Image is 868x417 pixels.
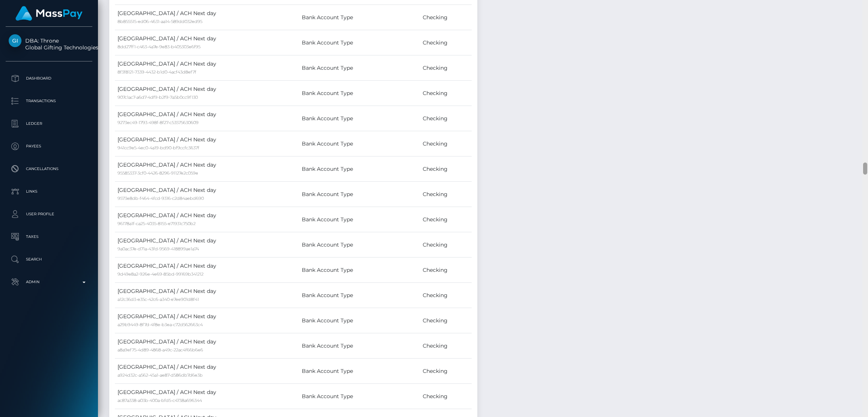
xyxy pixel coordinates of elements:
[299,359,420,384] td: Bank Account Type
[420,131,472,156] td: Checking
[118,221,196,226] small: 96178a1f-ca25-4035-8155-e71931c750b2
[118,19,202,24] small: 8b855515-ed06-4631-aa14-589dd032ed95
[299,308,420,333] td: Bank Account Type
[115,5,299,30] td: [GEOGRAPHIC_DATA] / ACH Next day
[9,95,89,107] p: Transactions
[115,106,299,131] td: [GEOGRAPHIC_DATA] / ACH Next day
[118,95,198,100] small: 907c1ac7-a6d7-4df9-b2f9-7a5b0cc9f130
[420,30,472,55] td: Checking
[420,232,472,258] td: Checking
[6,227,92,246] a: Taxes
[6,69,92,88] a: Dashboard
[118,145,199,150] small: 941cc9e5-4ec0-4a19-bd90-bf9ccfc3637f
[299,106,420,131] td: Bank Account Type
[420,106,472,131] td: Checking
[9,208,89,220] p: User Profile
[299,207,420,232] td: Bank Account Type
[6,92,92,110] a: Transactions
[420,156,472,182] td: Checking
[299,283,420,308] td: Bank Account Type
[6,137,92,156] a: Payees
[118,44,200,49] small: 8dd27ff1-c463-4a7e-9e83-b405303e6f95
[299,131,420,156] td: Bank Account Type
[9,254,89,265] p: Search
[118,120,199,125] small: 9273ec49-1793-498f-8f27-c53575630609
[6,182,92,201] a: Links
[420,283,472,308] td: Checking
[115,258,299,283] td: [GEOGRAPHIC_DATA] / ACH Next day
[6,250,92,269] a: Search
[118,373,203,378] small: a924d32c-a562-45a1-ae87-d586db7d6e3b
[118,246,199,251] small: 9a0ac37e-d71a-43fd-9569-418899ae1a74
[420,359,472,384] td: Checking
[115,359,299,384] td: [GEOGRAPHIC_DATA] / ACH Next day
[115,333,299,359] td: [GEOGRAPHIC_DATA] / ACH Next day
[115,81,299,106] td: [GEOGRAPHIC_DATA] / ACH Next day
[9,118,89,129] p: Ledger
[118,69,196,75] small: 8f3f8121-7339-4432-b1d0-4acf43d8ef7f
[299,30,420,55] td: Bank Account Type
[6,37,92,51] span: DBA: Throne Global Gifting Technologies Inc
[420,182,472,207] td: Checking
[115,55,299,81] td: [GEOGRAPHIC_DATA] / ACH Next day
[115,207,299,232] td: [GEOGRAPHIC_DATA] / ACH Next day
[115,232,299,258] td: [GEOGRAPHIC_DATA] / ACH Next day
[9,186,89,197] p: Links
[9,163,89,175] p: Cancellations
[118,398,202,403] small: ac87a338-a03b-400a-bfd5-c4738a696344
[420,207,472,232] td: Checking
[420,308,472,333] td: Checking
[115,384,299,409] td: [GEOGRAPHIC_DATA] / ACH Next day
[299,384,420,409] td: Bank Account Type
[420,5,472,30] td: Checking
[9,34,21,47] img: Global Gifting Technologies Inc
[115,131,299,156] td: [GEOGRAPHIC_DATA] / ACH Next day
[299,232,420,258] td: Bank Account Type
[299,55,420,81] td: Bank Account Type
[299,182,420,207] td: Bank Account Type
[115,308,299,333] td: [GEOGRAPHIC_DATA] / ACH Next day
[9,73,89,84] p: Dashboard
[115,283,299,308] td: [GEOGRAPHIC_DATA] / ACH Next day
[115,156,299,182] td: [GEOGRAPHIC_DATA] / ACH Next day
[118,322,203,327] small: a29b9449-8f7d-4f8e-b3ea-c72d562663c4
[420,81,472,106] td: Checking
[118,347,203,353] small: a8a9ef75-4d89-4868-a49c-22ac4f66b6e6
[9,276,89,288] p: Admin
[118,170,198,176] small: 95585337-3cf0-4426-8296-91127e2c059e
[6,159,92,178] a: Cancellations
[420,384,472,409] td: Checking
[9,141,89,152] p: Payees
[299,258,420,283] td: Bank Account Type
[6,273,92,291] a: Admin
[115,182,299,207] td: [GEOGRAPHIC_DATA] / ACH Next day
[9,231,89,242] p: Taxes
[299,5,420,30] td: Bank Account Type
[299,156,420,182] td: Bank Account Type
[6,114,92,133] a: Ledger
[118,297,199,302] small: a12c36d3-e35c-42c6-a340-e7ee901d8f41
[420,55,472,81] td: Checking
[6,205,92,224] a: User Profile
[420,258,472,283] td: Checking
[420,333,472,359] td: Checking
[118,271,203,277] small: 9d49e8a2-926e-4e69-85bd-99169b341212
[15,6,83,21] img: MassPay Logo
[115,30,299,55] td: [GEOGRAPHIC_DATA] / ACH Next day
[118,196,204,201] small: 9573e8db-f464-4fcd-9316-c2d84aebd690
[299,333,420,359] td: Bank Account Type
[299,81,420,106] td: Bank Account Type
